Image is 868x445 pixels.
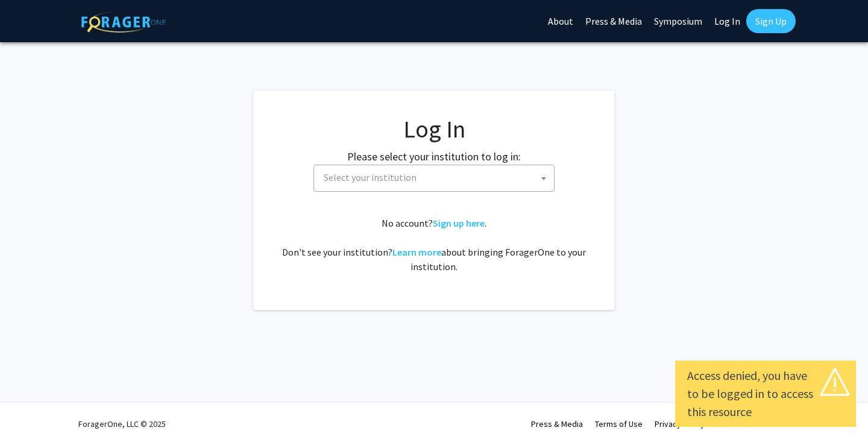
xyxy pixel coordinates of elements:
[595,418,643,429] a: Terms of Use
[277,216,591,274] div: No account? . Don't see your institution? about bringing ForagerOne to your institution.
[277,115,591,144] h1: Log In
[392,246,441,258] a: Learn more about bringing ForagerOne to your institution
[347,148,521,165] label: Please select your institution to log in:
[746,9,796,33] a: Sign Up
[78,403,166,445] div: ForagerOne, LLC © 2025
[324,171,417,183] span: Select your institution
[313,165,555,192] span: Select your institution
[81,11,166,33] img: ForagerOne Logo
[319,165,554,190] span: Select your institution
[433,217,485,229] a: Sign up here
[687,367,844,421] div: Access denied, you have to be logged in to access this resource
[655,418,705,429] a: Privacy Policy
[531,418,583,429] a: Press & Media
